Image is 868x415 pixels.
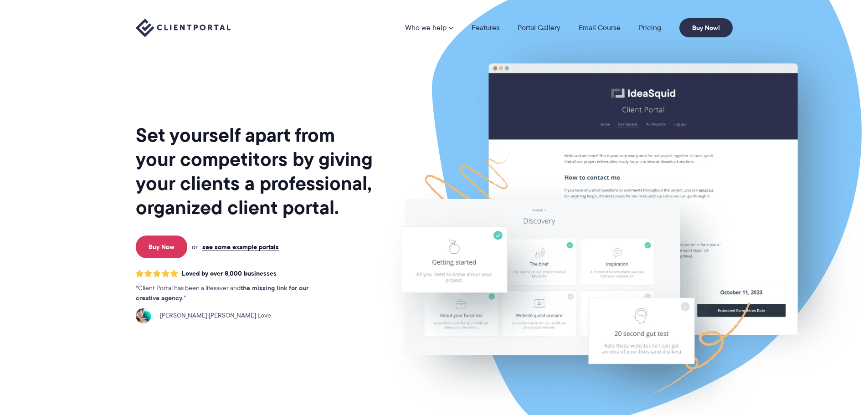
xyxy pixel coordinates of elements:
a: see some example portals [202,243,279,251]
span: Loved by over 8,000 businesses [182,270,277,277]
span: [PERSON_NAME] [PERSON_NAME] Love [155,311,271,321]
a: Portal Gallery [518,24,560,31]
strong: the missing link for our creative agency [136,283,308,303]
a: Email Course [579,24,621,31]
a: Buy Now [136,236,187,258]
a: Features [472,24,499,31]
span: or [192,243,198,251]
p: Client Portal has been a lifesaver and . [136,283,327,303]
a: Buy Now! [679,18,733,37]
h1: Set yourself apart from your competitors by giving your clients a professional, organized client ... [136,123,375,220]
a: Who we help [405,24,453,31]
a: Pricing [639,24,661,31]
